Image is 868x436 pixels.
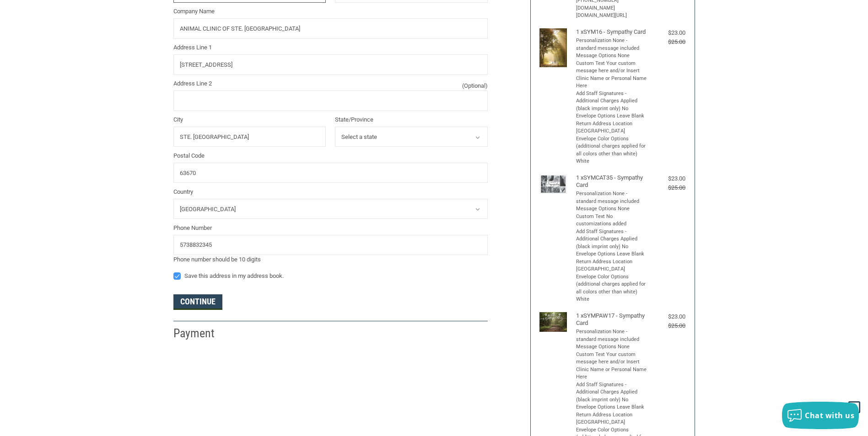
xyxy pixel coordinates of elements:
[173,255,488,264] div: Phone number should be 10 digits
[576,273,647,303] li: Envelope Color Options (additional charges applied for all colors other than white) White
[576,312,647,327] h4: 1 x SYMPAW17 - Sympathy Card
[649,174,685,183] div: $23.00
[173,294,222,310] button: Continue
[576,411,647,426] li: Return Address Location [GEOGRAPHIC_DATA]
[782,402,859,429] button: Chat with us
[649,312,685,321] div: $23.00
[173,43,488,52] label: Address Line 1
[335,115,488,124] label: State/Province
[173,115,326,124] label: City
[173,223,488,233] label: Phone Number
[576,52,647,60] li: Message Options None
[576,250,647,258] li: Envelope Options Leave Blank
[576,28,647,36] h4: 1 x SYM16 - Sympathy Card
[173,187,488,197] label: Country
[576,60,647,90] li: Custom Text Your custom message here and/or Insert Clinic Name or Personal Name Here
[173,7,488,16] label: Company Name
[462,81,488,90] small: (Optional)
[576,190,647,205] li: Personalization None - standard message included
[576,381,647,404] li: Add Staff Signatures - Additional Charges Applied (black imprint only) No
[576,174,647,189] h4: 1 x SYMCAT35 - Sympathy Card
[576,258,647,273] li: Return Address Location [GEOGRAPHIC_DATA]
[576,37,647,52] li: Personalization None - standard message included
[576,90,647,113] li: Add Staff Signatures - Additional Charges Applied (black imprint only) No
[576,404,647,411] li: Envelope Options Leave Blank
[576,213,647,228] li: Custom Text No customizations added
[173,326,227,341] h2: Payment
[649,37,685,47] div: $25.00
[649,183,685,192] div: $25.00
[649,321,685,330] div: $25.00
[173,79,488,88] label: Address Line 2
[805,410,854,420] span: Chat with us
[576,135,647,165] li: Envelope Color Options (additional charges applied for all colors other than white) White
[173,151,488,160] label: Postal Code
[576,351,647,381] li: Custom Text Your custom message here and/or Insert Clinic Name or Personal Name Here
[576,112,647,120] li: Envelope Options Leave Blank
[576,120,647,135] li: Return Address Location [GEOGRAPHIC_DATA]
[576,228,647,251] li: Add Staff Signatures - Additional Charges Applied (black imprint only) No
[576,328,647,343] li: Personalization None - standard message included
[173,272,488,280] label: Save this address in my address book.
[649,28,685,37] div: $23.00
[576,205,647,213] li: Message Options None
[576,343,647,351] li: Message Options None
